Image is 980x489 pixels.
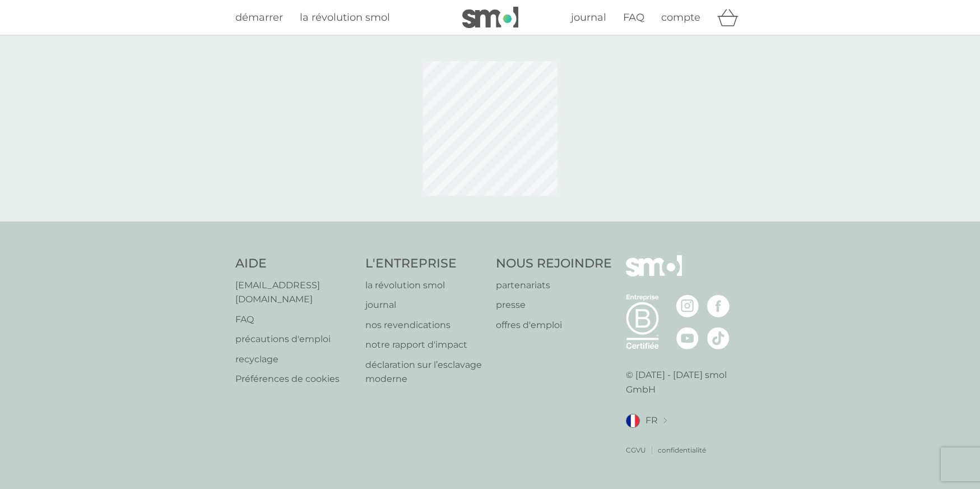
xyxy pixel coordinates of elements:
a: [EMAIL_ADDRESS][DOMAIN_NAME] [235,278,355,307]
p: © [DATE] - [DATE] smol GmbH [626,368,745,396]
span: FR [645,413,658,428]
img: smol [626,255,682,293]
span: la révolution smol [300,11,390,24]
a: Préférences de cookies [235,372,355,386]
img: FR drapeau [626,414,640,428]
h4: NOUS REJOINDRE [496,255,612,273]
img: changer de pays [663,418,667,424]
a: journal [571,10,606,26]
span: journal [571,11,606,24]
a: partenariats [496,278,612,293]
a: la révolution smol [365,278,485,293]
span: démarrer [235,11,283,24]
h4: AIDE [235,255,355,273]
a: déclaration sur l’esclavage moderne [365,358,485,386]
img: smol [462,7,518,28]
span: compte [661,11,700,24]
h4: L'ENTREPRISE [365,255,485,273]
span: FAQ [623,11,644,24]
a: nos revendications [365,318,485,333]
a: la révolution smol [300,10,390,26]
img: visitez la page Youtube de smol [676,327,699,349]
a: FAQ [235,312,355,327]
img: visitez la page TikTok de smol [707,327,730,349]
img: visitez la page Facebook de smol [707,295,730,317]
div: panier [717,6,745,29]
a: précautions d'emploi [235,332,355,347]
a: compte [661,10,700,26]
img: visitez la page Instagram de smol [676,295,699,317]
a: CGVU [626,445,646,455]
a: notre rapport d'impact [365,338,485,352]
a: FAQ [623,10,644,26]
a: presse [496,298,612,312]
a: confidentialité [658,445,706,455]
a: recyclage [235,352,355,367]
a: journal [365,298,485,312]
a: offres d'emploi [496,318,612,333]
a: démarrer [235,10,283,26]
